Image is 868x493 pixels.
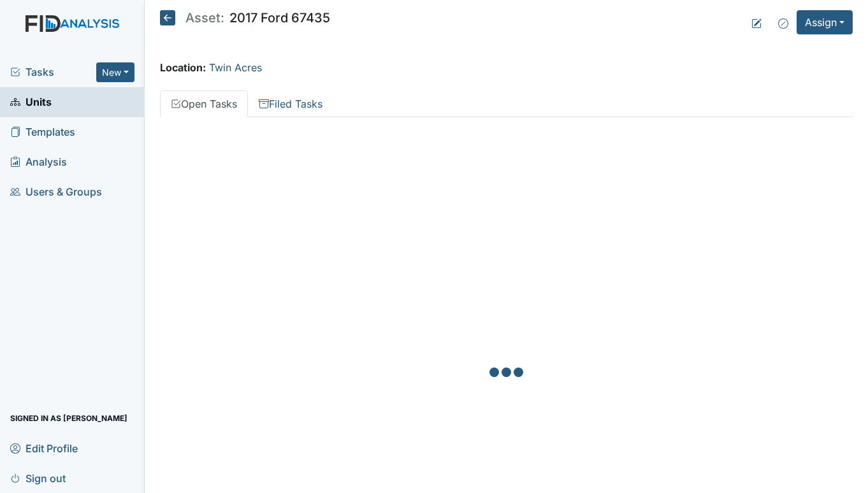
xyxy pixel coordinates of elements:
a: Twin Acres [209,61,262,74]
a: Filed Tasks [248,90,333,117]
strong: Location: [160,61,206,74]
span: Edit Profile [10,438,78,458]
span: Sign out [10,468,66,488]
span: Templates [10,122,75,142]
a: Open Tasks [160,90,248,117]
button: Assign [797,10,853,34]
span: Signed in as [PERSON_NAME] [10,408,127,428]
h5: 2017 Ford 67435 [160,10,330,25]
button: New [96,62,134,82]
span: Users & Groups [10,182,102,202]
span: Asset: [185,11,224,24]
span: Units [10,92,52,112]
a: Tasks [10,64,96,80]
span: Analysis [10,152,67,172]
